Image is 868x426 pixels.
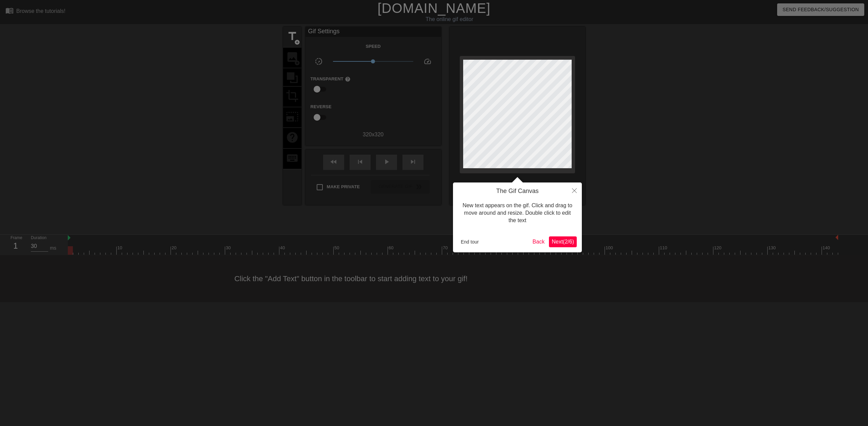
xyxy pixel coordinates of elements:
[458,195,577,231] div: New text appears on the gif. Click and drag to move around and resize. Double click to edit the text
[530,236,548,247] button: Back
[549,236,577,247] button: Next
[458,188,577,195] h4: The Gif Canvas
[552,239,574,245] span: Next ( 2 / 6 )
[567,182,582,198] button: Close
[458,237,481,247] button: End tour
